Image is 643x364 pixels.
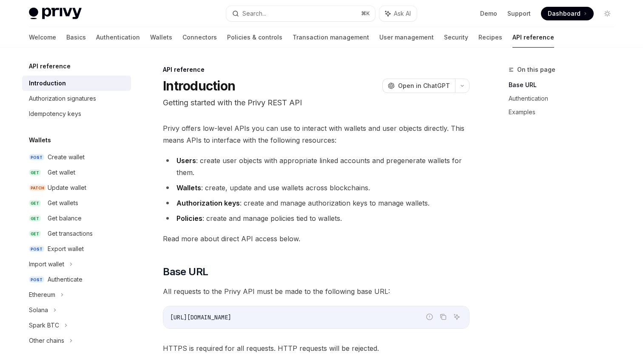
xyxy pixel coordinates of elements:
[394,9,411,18] span: Ask AI
[22,226,131,241] a: GETGet transactions
[176,199,240,207] strong: Authorization keys
[507,9,531,18] a: Support
[293,27,369,48] a: Transaction management
[517,65,555,75] span: On this page
[163,65,469,74] div: API reference
[163,265,208,279] span: Base URL
[163,233,469,245] span: Read more about direct API access below.
[29,320,59,330] div: Spark BTC
[29,27,56,48] a: Welcome
[444,27,468,48] a: Security
[480,9,497,18] a: Demo
[48,167,75,178] div: Get wallet
[548,9,580,18] span: Dashboard
[48,244,84,254] div: Export wallet
[22,241,131,257] a: POSTExport wallet
[398,82,450,90] span: Open in ChatGPT
[29,8,82,20] img: light logo
[48,213,82,223] div: Get balance
[163,155,469,178] li: : create user objects with appropriate linked accounts and pregenerate wallets for them.
[163,197,469,209] li: : create and manage authorization keys to manage wallets.
[22,150,131,165] a: POSTCreate wallet
[22,195,131,211] a: GETGet wallets
[29,231,41,237] span: GET
[29,61,71,71] h5: API reference
[48,198,78,208] div: Get wallets
[170,313,231,321] span: [URL][DOMAIN_NAME]
[48,229,93,239] div: Get transactions
[163,212,469,224] li: : create and manage policies tied to wallets.
[22,106,131,121] a: Idempotency keys
[379,6,417,21] button: Ask AI
[150,27,172,48] a: Wallets
[22,165,131,180] a: GETGet wallet
[48,274,83,285] div: Authenticate
[176,156,196,165] strong: Users
[509,92,621,105] a: Authentication
[509,78,621,92] a: Base URL
[163,78,235,93] h1: Introduction
[242,8,266,19] div: Search...
[512,27,554,48] a: API reference
[451,311,462,322] button: Ask AI
[163,285,469,297] span: All requests to the Privy API must be made to the following base URL:
[29,336,64,346] div: Other chains
[176,183,201,192] strong: Wallets
[424,311,435,322] button: Report incorrect code
[29,259,64,269] div: Import wallet
[96,27,140,48] a: Authentication
[22,272,131,287] a: POSTAuthenticate
[163,182,469,194] li: : create, update and use wallets across blockchains.
[66,27,86,48] a: Basics
[227,27,282,48] a: Policies & controls
[29,200,41,206] span: GET
[182,27,217,48] a: Connectors
[29,109,81,119] div: Idempotency keys
[29,93,96,104] div: Authorization signatures
[226,6,375,21] button: Search...⌘K
[600,7,614,20] button: Toggle dark mode
[163,342,469,354] span: HTTPS is required for all requests. HTTP requests will be rejected.
[478,27,502,48] a: Recipes
[379,27,434,48] a: User management
[29,154,44,161] span: POST
[22,76,131,91] a: Introduction
[541,7,594,20] a: Dashboard
[361,10,370,17] span: ⌘ K
[29,290,55,300] div: Ethereum
[22,180,131,195] a: PATCHUpdate wallet
[29,78,66,88] div: Introduction
[48,183,86,193] div: Update wallet
[382,79,455,93] button: Open in ChatGPT
[22,91,131,106] a: Authorization signatures
[509,105,621,119] a: Examples
[163,97,469,109] p: Getting started with the Privy REST API
[29,246,44,252] span: POST
[29,277,44,283] span: POST
[29,305,48,315] div: Solana
[176,214,202,223] strong: Policies
[438,311,449,322] button: Copy the contents from the code block
[29,185,46,191] span: PATCH
[29,215,41,222] span: GET
[29,135,51,145] h5: Wallets
[163,122,469,146] span: Privy offers low-level APIs you can use to interact with wallets and user objects directly. This ...
[22,211,131,226] a: GETGet balance
[29,169,41,176] span: GET
[48,152,85,162] div: Create wallet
